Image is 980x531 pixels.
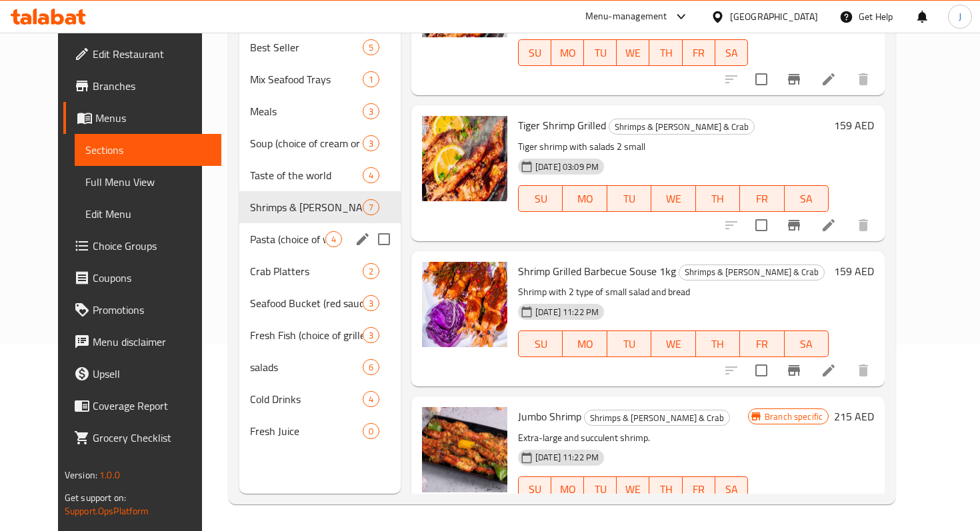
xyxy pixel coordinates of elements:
span: FR [745,189,779,209]
a: Full Menu View [75,166,221,198]
div: items [363,199,379,215]
span: MO [568,189,601,209]
div: items [363,71,379,87]
a: Edit Restaurant [63,38,221,70]
button: Branch-specific-item [778,63,810,95]
div: Mix Seafood Trays1 [239,63,401,95]
div: Fresh Juice [250,423,363,439]
span: SU [524,189,557,209]
div: items [363,103,379,119]
span: 4 [363,393,379,406]
div: items [363,423,379,439]
button: delete [847,354,879,386]
button: SU [518,330,563,357]
button: FR [740,185,784,212]
span: 1 [363,73,379,86]
span: WE [657,334,690,354]
p: Extra-large and succulent shrimp. [518,430,748,446]
span: MO [557,480,579,499]
span: Coverage Report [93,398,211,414]
span: Shrimps & [PERSON_NAME] & Crab [609,119,754,135]
div: items [363,295,379,311]
span: Select to update [747,211,775,239]
span: MO [568,334,601,354]
span: Menu disclaimer [93,334,211,350]
button: SA [785,330,829,357]
span: SA [721,43,743,63]
span: 3 [363,297,379,310]
button: MO [551,476,584,503]
span: Select to update [747,356,775,384]
div: items [363,39,379,55]
span: TH [655,480,677,499]
a: Grocery Checklist [63,422,221,454]
span: WE [622,43,644,63]
div: items [363,327,379,343]
div: Shrimps & lobster & Crab [679,265,825,280]
span: 1.0.0 [99,466,120,484]
span: Meals [250,103,363,119]
h6: 215 AED [834,407,874,426]
span: 7 [363,201,379,214]
span: Shrimps & [PERSON_NAME] & Crab [585,410,729,426]
button: MO [563,185,607,212]
div: [GEOGRAPHIC_DATA] [730,9,818,24]
div: items [363,135,379,151]
span: TU [613,189,646,209]
span: WE [657,189,690,209]
button: TU [607,330,651,357]
div: salads6 [239,351,401,383]
span: Branch specific [759,410,828,423]
button: FR [683,476,715,503]
span: Best Seller [250,39,363,55]
img: Jumbo Shrimp [422,407,507,492]
p: Shrimp with 2 type of small salad and bread [518,284,829,300]
button: WE [651,330,695,357]
h6: 159 AED [834,262,874,280]
span: MO [557,43,579,63]
div: items [363,167,379,183]
a: Coverage Report [63,390,221,422]
div: Shrimps & lobster & Crab [609,119,755,135]
a: Edit menu item [821,71,837,87]
div: items [363,359,379,375]
a: Menu disclaimer [63,326,221,358]
button: WE [651,185,695,212]
button: FR [683,39,715,66]
span: 6 [363,361,379,374]
span: FR [745,334,779,354]
span: FR [688,43,710,63]
a: Sections [75,134,221,166]
p: Tiger shrimp with salads 2 small [518,139,829,155]
a: Upsell [63,358,221,390]
button: SA [785,185,829,212]
a: Choice Groups [63,230,221,262]
img: Tiger Shrimp Grilled [422,116,507,201]
button: TH [696,185,740,212]
span: SA [721,480,743,499]
div: Mix Seafood Trays [250,71,363,87]
span: 4 [363,169,379,182]
button: FR [740,330,784,357]
div: salads [250,359,363,375]
button: delete [847,209,879,241]
div: Cold Drinks4 [239,383,401,415]
button: SA [715,39,748,66]
button: TH [649,476,682,503]
a: Coupons [63,262,221,294]
a: Edit menu item [821,217,837,233]
span: TU [589,43,611,63]
button: Branch-specific-item [778,354,810,386]
div: Fresh Fish (choice of grilled or fried)3 [239,319,401,351]
a: Menus [63,102,221,134]
span: [DATE] 03:09 PM [530,161,604,173]
div: Best Seller5 [239,31,401,63]
a: Support.OpsPlatform [65,502,149,520]
span: Crab Platters [250,263,363,279]
button: SU [518,185,563,212]
button: TU [584,39,617,66]
button: edit [353,229,373,249]
div: Taste of the world4 [239,159,401,191]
